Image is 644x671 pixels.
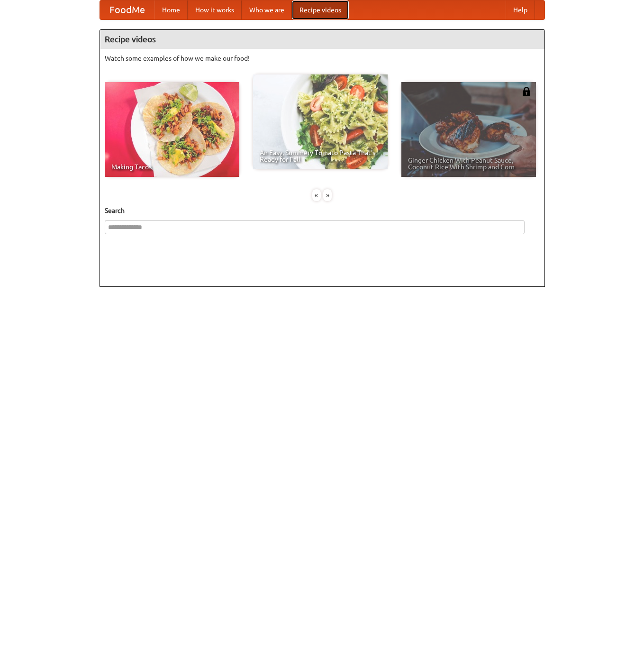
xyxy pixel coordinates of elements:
div: « [312,189,321,201]
p: Watch some examples of how we make our food! [105,54,540,63]
span: An Easy, Summery Tomato Pasta That's Ready for Fall [260,149,381,163]
div: » [323,189,332,201]
a: An Easy, Summery Tomato Pasta That's Ready for Fall [253,74,388,169]
h4: Recipe videos [100,30,544,49]
a: FoodMe [100,0,154,19]
a: Recipe videos [292,0,349,19]
span: Making Tacos [111,164,233,170]
a: How it works [188,0,242,19]
a: Help [506,0,535,19]
a: Home [154,0,188,19]
img: 483408.png [522,87,531,96]
a: Making Tacos [105,82,239,177]
a: Who we are [242,0,292,19]
h5: Search [105,206,540,215]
